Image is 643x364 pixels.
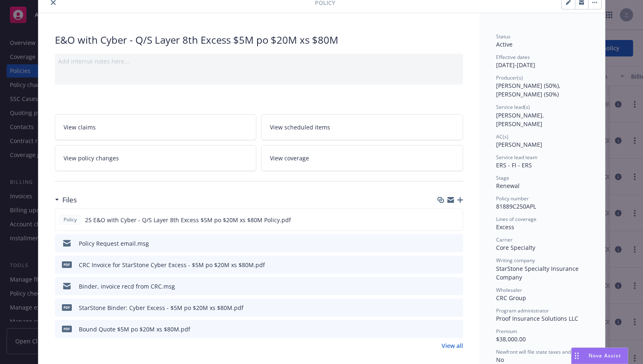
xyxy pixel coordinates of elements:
[496,356,504,364] span: No
[496,328,517,335] span: Premium
[496,244,535,251] span: Core Specialty
[496,103,530,110] span: Service lead(s)
[496,174,509,181] span: Stage
[79,325,190,333] div: Bound Quote $5M po $20M xs $80M.pdf
[496,307,549,314] span: Program administrator
[496,141,542,148] span: [PERSON_NAME]
[496,202,536,210] span: 81889C250APL
[452,261,460,269] button: preview file
[496,74,523,81] span: Producer(s)
[496,294,526,302] span: CRC Group
[62,326,72,332] span: pdf
[55,195,77,205] div: Files
[496,265,580,281] span: StarStone Specialty Insurance Company
[62,261,72,268] span: pdf
[452,325,460,333] button: preview file
[496,82,562,98] span: [PERSON_NAME] (50%), [PERSON_NAME] (50%)
[496,161,532,169] span: ERS - FI - ERS
[496,54,589,69] div: [DATE] - [DATE]
[79,282,175,291] div: Binder, invoice recd from CRC.msg
[589,352,621,359] span: Nova Assist
[261,145,463,171] a: View coverage
[439,216,445,224] button: download file
[452,239,460,248] button: preview file
[439,303,446,312] button: download file
[452,216,459,224] button: preview file
[496,335,526,343] span: $38,000.00
[439,261,446,269] button: download file
[439,239,446,248] button: download file
[496,236,513,243] span: Carrier
[439,282,446,291] button: download file
[496,54,530,61] span: Effective dates
[496,223,589,231] div: Excess
[572,348,582,364] div: Drag to move
[55,145,257,171] a: View policy changes
[62,216,78,223] span: Policy
[64,123,96,132] span: View claims
[442,341,463,350] a: View all
[64,154,119,162] span: View policy changes
[439,325,446,333] button: download file
[85,216,291,224] span: 25 E&O with Cyber - Q/S Layer 8th Excess $5M po $20M xs $80M Policy.pdf
[261,114,463,140] a: View scheduled items
[496,33,511,40] span: Status
[496,348,582,355] span: Newfront will file state taxes and fees
[58,57,460,66] div: Add internal notes here...
[496,257,535,264] span: Writing company
[55,33,463,47] div: E&O with Cyber - Q/S Layer 8th Excess $5M po $20M xs $80M
[452,282,460,291] button: preview file
[79,303,243,312] div: StarStone Binder: Cyber Excess - $5M po $20M xs $80M.pdf
[496,195,529,202] span: Policy number
[270,154,309,162] span: View coverage
[496,287,522,294] span: Wholesaler
[270,123,330,132] span: View scheduled items
[496,216,537,223] span: Lines of coverage
[79,261,265,269] div: CRC Invoice for StarStone Cyber Excess - $5M po $20M xs $80M.pdf
[62,304,72,310] span: pdf
[496,111,546,128] span: [PERSON_NAME], [PERSON_NAME]
[79,239,149,248] div: Policy Request email.msg
[496,40,513,48] span: Active
[496,315,578,322] span: Proof Insurance Solutions LLC
[496,154,537,161] span: Service lead team
[55,114,257,140] a: View claims
[496,133,508,140] span: AC(s)
[452,303,460,312] button: preview file
[571,348,628,364] button: Nova Assist
[496,182,520,190] span: Renewal
[62,195,77,205] h3: Files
